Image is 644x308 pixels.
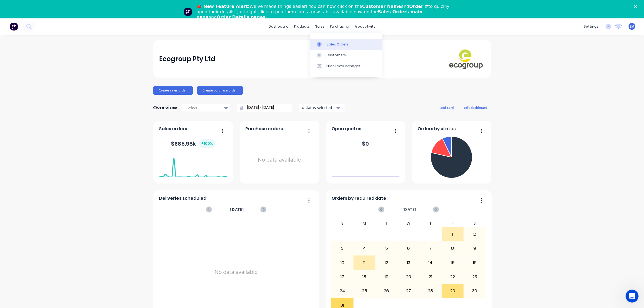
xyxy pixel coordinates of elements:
div: productivity [352,22,378,31]
div: T [375,219,398,227]
div: 19 [376,270,397,284]
span: Orders by status [418,126,456,132]
div: Sales Orders [326,42,349,47]
div: 23 [464,270,486,284]
div: 27 [398,284,420,298]
div: Customers [326,53,346,58]
div: 7 [420,242,441,255]
div: 20 [398,270,420,284]
div: S [464,219,486,227]
div: 22 [442,270,464,284]
b: Customer Name [362,4,401,9]
div: Price Level Manager [326,64,360,68]
div: W [398,219,420,227]
div: T [420,219,442,227]
div: $ 685.98k [171,139,215,148]
div: settings [581,22,601,31]
span: [DATE] [402,207,417,212]
b: Sales Orders main page [197,9,422,20]
a: dashboard [266,22,291,31]
div: $ 0 [362,140,369,148]
span: Open quotes [332,126,361,132]
span: Orders by required date [332,195,386,202]
div: F [442,219,464,227]
img: Ecogroup Pty Ltd [447,48,485,70]
div: 12 [376,256,397,270]
div: 18 [354,270,375,284]
span: Purchase orders [245,126,283,132]
span: Sales orders [159,126,187,132]
div: 4 status selected [302,105,336,110]
div: 5 [376,242,397,255]
div: 3 [332,242,353,255]
a: Sales Orders [310,39,382,50]
b: Order Details pages [217,15,265,20]
div: products [291,22,312,31]
div: 4 [354,242,375,255]
div: No data available [245,134,313,185]
b: 📣 New Feature Alert: [197,4,250,9]
button: Create sales order [153,86,193,95]
div: M [354,219,376,227]
div: 30 [464,284,486,298]
iframe: Intercom live chat [626,290,639,303]
div: Close [634,5,639,8]
div: 11 [354,256,375,270]
div: 17 [332,270,353,284]
div: purchasing [327,22,352,31]
div: 9 [464,242,486,255]
img: Factory [10,22,18,31]
a: Price Level Manager [310,61,382,71]
div: 16 [464,256,486,270]
div: 2 [464,228,486,241]
button: add card [437,104,457,111]
img: Profile image for Team [184,8,192,16]
div: 13 [398,256,420,270]
button: 4 status selected [299,104,345,112]
div: We’ve made things easier! You can now click on the and to quickly open their details. Just right-... [197,4,452,20]
div: 29 [442,284,464,298]
div: Overview [153,102,177,113]
button: edit dashboard [461,104,491,111]
div: 1 [442,228,464,241]
div: 25 [354,284,375,298]
div: + 100 % [199,139,215,148]
div: Ecogroup Pty Ltd [159,54,215,64]
div: 10 [332,256,353,270]
span: EM [630,24,635,29]
div: 26 [376,284,397,298]
div: 6 [398,242,420,255]
div: sales [312,22,327,31]
div: S [331,219,354,227]
div: 21 [420,270,441,284]
div: 24 [332,284,353,298]
span: [DATE] [230,207,244,212]
div: 28 [420,284,441,298]
div: 15 [442,256,464,270]
b: Order # [409,4,428,9]
div: 8 [442,242,464,255]
button: Create purchase order [197,86,243,95]
div: 14 [420,256,441,270]
a: Customers [310,50,382,61]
